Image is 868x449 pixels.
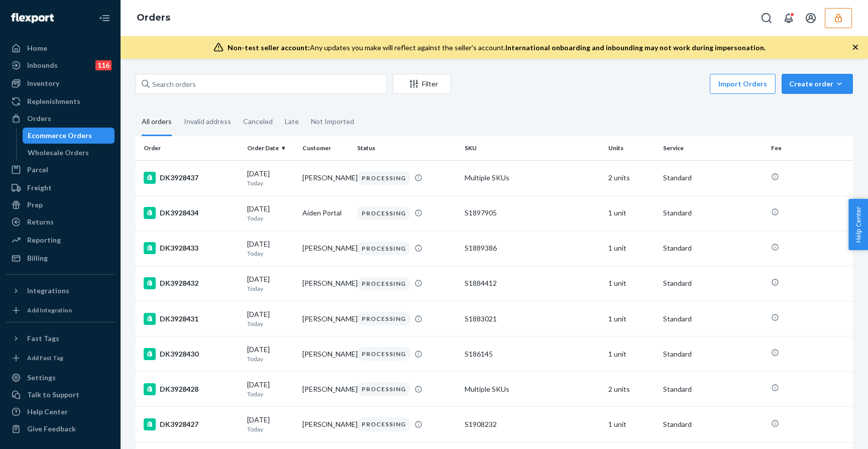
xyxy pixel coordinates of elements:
[6,214,115,230] a: Returns
[27,96,80,106] div: Replenishments
[6,40,115,56] a: Home
[311,108,354,135] div: Not Imported
[789,79,845,89] div: Create order
[663,278,763,288] p: Standard
[353,136,461,160] th: Status
[6,387,115,403] a: Talk to Support
[28,148,89,158] div: Wholesale Orders
[767,136,853,160] th: Fee
[6,283,115,299] button: Integrations
[604,266,660,301] td: 1 unit
[247,179,294,187] p: Today
[247,214,294,222] p: Today
[6,330,115,347] button: Fast Tags
[461,160,604,195] td: Multiple SKUs
[465,314,600,324] div: S1883021
[6,250,115,266] a: Billing
[604,336,660,372] td: 1 unit
[184,108,231,135] div: Invalid address
[247,204,294,222] div: [DATE]
[247,380,294,398] div: [DATE]
[357,277,410,290] div: PROCESSING
[27,354,63,362] div: Add Fast Tag
[6,370,115,386] a: Settings
[357,242,410,255] div: PROCESSING
[604,372,660,407] td: 2 units
[247,309,294,328] div: [DATE]
[6,351,115,366] a: Add Fast Tag
[465,243,600,253] div: S1889386
[144,418,239,430] div: DK3928427
[144,348,239,360] div: DK3928430
[782,74,853,94] button: Create order
[298,372,353,407] td: [PERSON_NAME]
[779,8,799,28] button: Open notifications
[27,333,59,344] div: Fast Tags
[6,57,115,73] a: Inbounds116
[94,8,115,28] button: Close Navigation
[247,169,294,187] div: [DATE]
[604,160,660,195] td: 2 units
[663,208,763,218] p: Standard
[6,303,115,318] a: Add Integration
[298,336,353,372] td: [PERSON_NAME]
[136,136,243,160] th: Order
[27,390,79,400] div: Talk to Support
[243,136,298,160] th: Order Date
[298,301,353,336] td: [PERSON_NAME]
[247,274,294,293] div: [DATE]
[6,75,115,91] a: Inventory
[6,93,115,109] a: Replenishments
[357,171,410,185] div: PROCESSING
[357,312,410,325] div: PROCESSING
[144,207,239,219] div: DK3928434
[27,407,68,417] div: Help Center
[663,173,763,183] p: Standard
[27,217,54,227] div: Returns
[6,180,115,196] a: Freight
[801,8,821,28] button: Open account menu
[144,172,239,184] div: DK3928437
[357,417,410,431] div: PROCESSING
[27,78,59,88] div: Inventory
[28,131,92,141] div: Ecommerce Orders
[95,60,112,70] div: 116
[465,278,600,288] div: S1884412
[357,206,410,220] div: PROCESSING
[6,197,115,213] a: Prep
[357,347,410,361] div: PROCESSING
[27,235,61,245] div: Reporting
[243,108,273,135] div: Canceled
[247,345,294,363] div: [DATE]
[6,162,115,178] a: Parcel
[393,74,451,94] button: Filter
[247,355,294,363] p: Today
[663,314,763,324] p: Standard
[23,145,115,161] a: Wholesale Orders
[663,419,763,429] p: Standard
[137,12,170,23] a: Orders
[27,43,47,53] div: Home
[144,277,239,289] div: DK3928432
[11,13,54,23] img: Flexport logo
[6,110,115,127] a: Orders
[228,43,310,52] span: Non-test seller account:
[848,199,868,250] button: Help Center
[6,404,115,420] a: Help Center
[663,384,763,394] p: Standard
[27,306,72,314] div: Add Integration
[461,136,604,160] th: SKU
[247,239,294,258] div: [DATE]
[247,390,294,398] p: Today
[302,144,349,152] div: Customer
[6,421,115,437] button: Give Feedback
[604,231,660,266] td: 1 unit
[144,242,239,254] div: DK3928433
[663,349,763,359] p: Standard
[298,160,353,195] td: [PERSON_NAME]
[144,313,239,325] div: DK3928431
[756,8,777,28] button: Open Search Box
[228,43,766,53] div: Any updates you make will reflect against the seller's account.
[357,382,410,396] div: PROCESSING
